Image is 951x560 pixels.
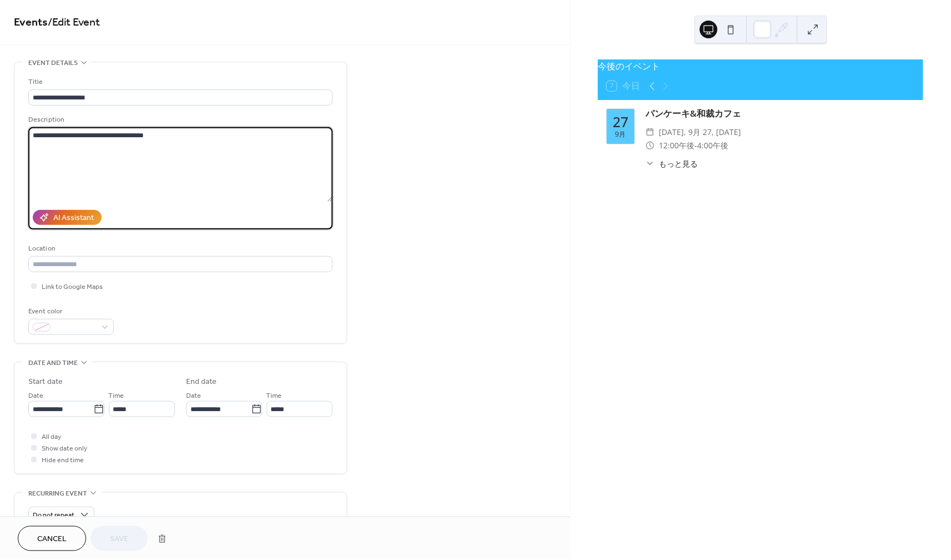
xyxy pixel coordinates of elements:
[267,391,282,402] span: Time
[28,488,87,499] span: Recurring event
[659,126,742,139] span: [DATE], 9月 27, [DATE]
[659,158,698,169] span: もっと見る
[615,131,627,138] div: 9月
[598,59,924,73] div: 今後のイベント
[28,114,331,126] div: Description
[28,243,331,254] div: Location
[659,139,695,152] span: 12:00午後
[646,107,915,120] div: パンケーキ&和裁カフェ
[42,455,84,467] span: Hide end time
[14,12,48,34] a: Events
[42,443,87,455] span: Show date only
[646,139,655,152] div: ​
[28,357,78,369] span: Date and time
[646,158,698,169] button: ​もっと見る
[37,534,67,546] span: Cancel
[18,526,86,551] button: Cancel
[48,12,100,34] span: / Edit Event
[646,158,655,169] div: ​
[613,115,629,129] div: 27
[42,432,61,443] span: All day
[33,509,74,522] span: Do not repeat
[186,391,201,402] span: Date
[186,376,217,388] div: End date
[28,57,78,69] span: Event details
[42,282,103,293] span: Link to Google Maps
[28,306,112,317] div: Event color
[695,139,698,152] span: -
[698,139,729,152] span: 4:00午後
[646,126,655,139] div: ​
[28,76,331,88] div: Title
[33,210,102,225] button: AI Assistant
[53,213,94,224] div: AI Assistant
[109,391,124,402] span: Time
[28,376,63,388] div: Start date
[28,391,43,402] span: Date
